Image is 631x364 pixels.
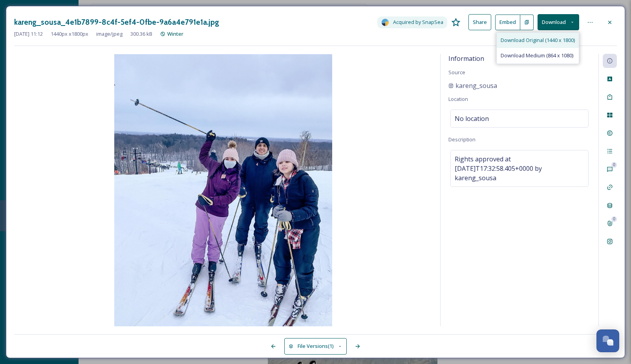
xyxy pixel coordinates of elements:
span: 300.36 kB [130,30,152,38]
span: Source [448,69,465,76]
span: Rights approved at [DATE]T17:32:58.405+0000 by kareng_sousa [455,154,584,183]
button: Open Chat [596,329,619,352]
button: Share [468,14,491,30]
span: [DATE] 11:12 [14,30,43,38]
button: Download [538,14,579,30]
span: Description [448,136,476,143]
span: 1440 px x 1800 px [51,30,88,38]
button: File Versions(1) [284,338,347,354]
span: image/jpeg [96,30,123,38]
img: 14QKewoWuWqS1E_ng-IRh6FST_22yx2oi.jpg [14,54,432,326]
span: Winter [167,30,183,37]
a: kareng_sousa [448,81,497,90]
span: No location [455,114,489,123]
span: Information [448,54,484,63]
h3: kareng_sousa_4e1b7899-8c4f-5ef4-0fbe-9a6a4e791e1a.jpg [14,16,219,28]
img: snapsea-logo.png [381,18,389,26]
span: Download Medium (864 x 1080) [501,52,573,59]
div: 0 [611,162,617,168]
span: Download Original (1440 x 1800) [501,37,575,44]
span: kareng_sousa [455,81,497,90]
span: Location [448,95,468,102]
div: 0 [611,216,617,222]
span: Acquired by SnapSea [393,18,443,26]
button: Embed [495,15,520,30]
